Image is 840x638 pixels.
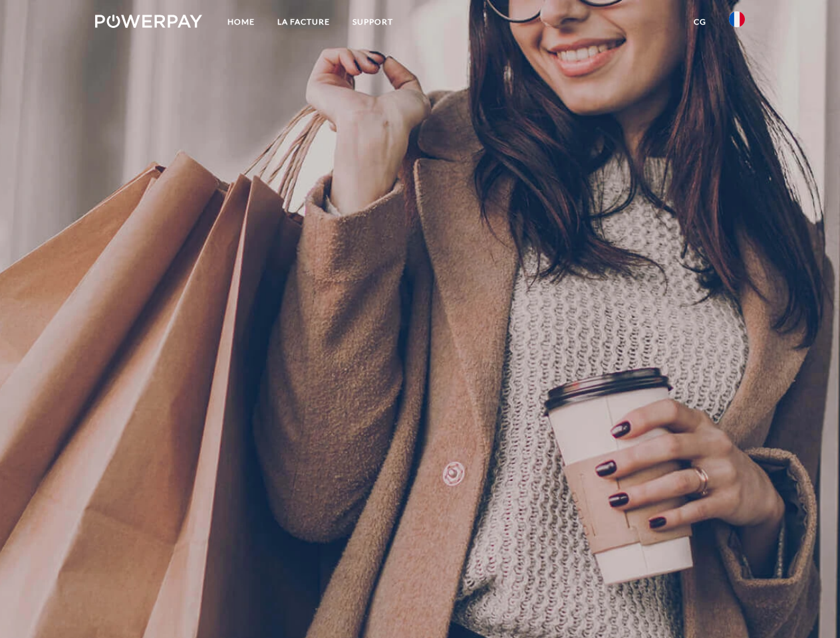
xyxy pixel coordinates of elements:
[341,10,404,34] a: Support
[266,10,341,34] a: LA FACTURE
[216,10,266,34] a: Home
[682,10,718,34] a: CG
[729,11,745,27] img: fr
[95,15,202,28] img: logo-powerpay-white.svg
